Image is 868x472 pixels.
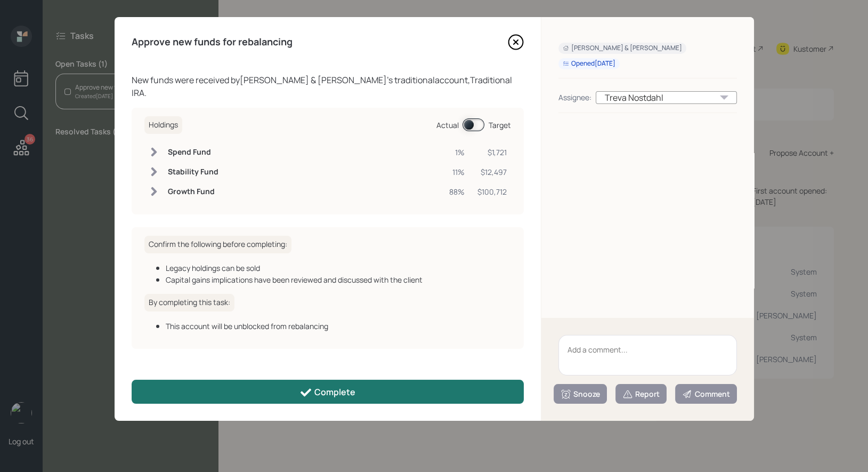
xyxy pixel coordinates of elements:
[489,119,511,131] div: Target
[477,147,507,158] div: $1,721
[144,236,291,253] h6: Confirm the following before completing:
[477,166,507,178] div: $12,497
[132,36,293,48] h4: Approve new funds for rebalancing
[299,386,355,399] div: Complete
[682,389,730,399] div: Comment
[622,389,660,399] div: Report
[675,384,737,404] button: Comment
[449,186,465,197] div: 88%
[561,389,600,399] div: Snooze
[615,384,667,404] button: Report
[166,321,511,332] div: This account will be unblocked from rebalancing
[166,262,511,274] div: Legacy holdings can be sold
[554,384,607,404] button: Snooze
[168,148,218,157] h6: Spend Fund
[436,119,459,131] div: Actual
[563,44,682,53] div: [PERSON_NAME] & [PERSON_NAME]
[449,147,465,158] div: 1%
[449,166,465,178] div: 11%
[477,186,507,197] div: $100,712
[132,74,524,99] div: New funds were received by [PERSON_NAME] & [PERSON_NAME] 's traditional account, Traditional IRA .
[144,116,182,134] h6: Holdings
[132,380,524,404] button: Complete
[596,91,737,104] div: Treva Nostdahl
[168,167,218,177] h6: Stability Fund
[558,92,591,103] div: Assignee:
[144,294,234,311] h6: By completing this task:
[168,187,218,196] h6: Growth Fund
[166,274,511,285] div: Capital gains implications have been reviewed and discussed with the client
[563,59,615,68] div: Opened [DATE]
